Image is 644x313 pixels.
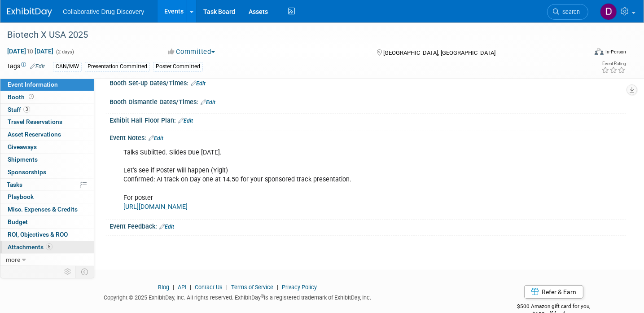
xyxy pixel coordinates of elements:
a: Edit [201,99,215,106]
a: Staff3 [0,104,94,116]
span: more [6,256,20,263]
a: Edit [178,118,193,124]
span: | [224,284,230,291]
a: Asset Reservations [0,128,94,141]
a: Blog [158,284,169,291]
div: Booth Dismantle Dates/Times: [110,95,626,107]
span: to [26,48,35,55]
span: | [275,284,280,291]
span: [DATE] [DATE] [7,47,54,55]
span: Collaborative Drug Discovery [63,8,144,15]
span: | [171,284,176,291]
span: Giveaways [8,143,37,150]
a: Search [547,4,588,20]
a: Attachments5 [0,241,94,253]
div: CAN/MW [53,62,82,71]
span: Asset Reservations [8,131,61,138]
span: Playbook [8,193,34,200]
a: Edit [149,135,163,141]
span: Booth not reserved yet [27,93,35,100]
img: Daniel Castro [600,3,617,20]
span: 5 [46,243,53,250]
div: Event Notes: [110,131,626,143]
span: Event Information [8,81,58,88]
div: Presentation Committed [85,62,150,71]
a: Edit [30,63,45,70]
a: [URL][DOMAIN_NAME] [123,203,188,211]
span: Attachments [8,243,53,251]
div: Exhibit Hall Floor Plan: [110,114,626,125]
div: Talks Subiitted. Slides Due [DATE]. Let's see if Poster will happen (Yigit) Confirmed: AI track o... [117,144,526,216]
a: API [178,284,186,291]
div: Copyright © 2025 ExhibitDay, Inc. All rights reserved. ExhibitDay is a registered trademark of Ex... [7,291,468,302]
td: Toggle Event Tabs [76,266,94,278]
span: ROI, Objectives & ROO [8,231,68,238]
div: Biotech X USA 2025 [4,27,574,43]
span: Booth [8,93,35,101]
a: Playbook [0,191,94,203]
a: Refer & Earn [524,285,583,299]
span: Staff [8,106,30,113]
div: Event Feedback: [110,220,626,231]
span: [GEOGRAPHIC_DATA], [GEOGRAPHIC_DATA] [384,49,496,56]
a: Budget [0,216,94,228]
a: Misc. Expenses & Credits [0,203,94,216]
a: Edit [191,80,206,87]
a: Terms of Service [231,284,273,291]
div: Event Rating [601,62,626,66]
a: Contact Us [195,284,223,291]
span: Search [559,9,580,15]
a: more [0,254,94,266]
span: Travel Reservations [8,118,62,125]
a: Shipments [0,154,94,166]
span: (2 days) [55,49,74,55]
span: Misc. Expenses & Credits [8,206,78,213]
a: Giveaways [0,141,94,153]
a: Booth [0,91,94,103]
span: 3 [23,106,30,113]
a: Travel Reservations [0,116,94,128]
div: Booth Set-up Dates/Times: [110,76,626,88]
span: Shipments [8,156,38,163]
a: Event Information [0,79,94,91]
span: | [188,284,193,291]
span: Budget [8,218,28,225]
div: Poster Committed [153,62,203,71]
a: Tasks [0,179,94,191]
a: Sponsorships [0,166,94,178]
a: ROI, Objectives & ROO [0,229,94,241]
button: Committed [165,47,219,57]
img: Format-Inperson.png [595,48,604,55]
span: Tasks [7,181,22,188]
a: Edit [159,224,174,230]
td: Personalize Event Tab Strip [60,266,76,278]
a: Privacy Policy [282,284,317,291]
td: Tags [7,62,45,72]
sup: ® [261,294,264,299]
div: Event Format [534,47,626,60]
div: In-Person [605,48,626,55]
img: ExhibitDay [7,8,52,17]
span: Sponsorships [8,168,46,176]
